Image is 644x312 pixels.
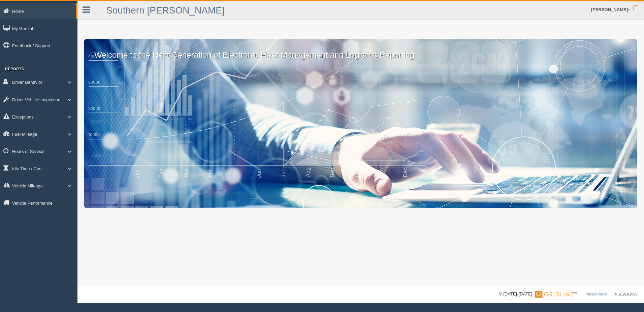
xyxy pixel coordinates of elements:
span: v. 2025.6.2839 [615,292,637,296]
p: Welcome to the Next Generation of Electronic Fleet Management and Logistics Reporting [84,39,637,61]
a: Privacy Policy [586,292,607,296]
img: Gridline [535,291,573,298]
div: © [DATE]-[DATE] - ™ [499,291,637,298]
a: Southern [PERSON_NAME] [106,5,225,16]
